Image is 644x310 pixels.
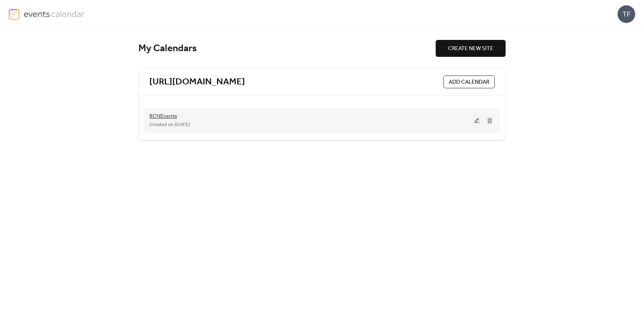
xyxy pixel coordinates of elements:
a: RCNEvents [149,114,177,119]
span: RCNEvents [149,112,177,121]
div: My Calendars [138,42,436,55]
img: logo [9,8,19,20]
button: ADD CALENDAR [443,76,495,88]
span: CREATE NEW SITE [448,44,493,53]
span: Created on [DATE] [149,121,190,129]
a: [URL][DOMAIN_NAME] [149,76,245,88]
img: logo-type [24,8,85,19]
span: ADD CALENDAR [449,78,489,87]
div: TF [618,5,635,23]
button: CREATE NEW SITE [436,40,506,57]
